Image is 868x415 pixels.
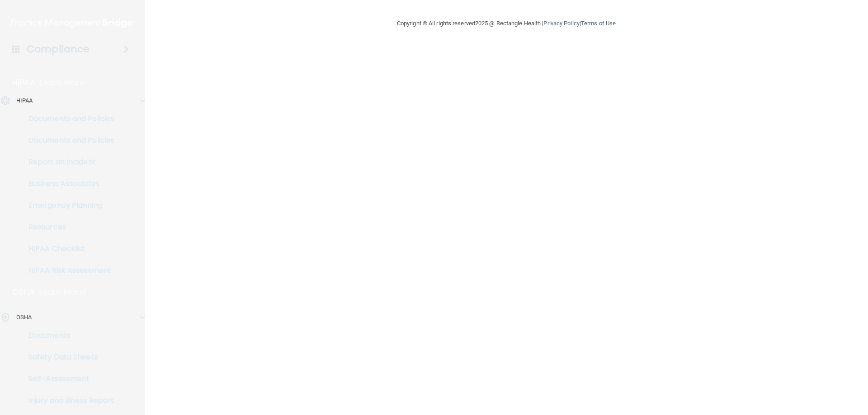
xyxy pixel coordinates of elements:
p: Injury and Illness Report [6,396,129,405]
a: Privacy Policy [543,20,579,27]
p: Documents and Policies [6,114,129,123]
p: Learn More! [40,77,88,88]
p: Resources [6,223,129,232]
p: Business Associates [6,179,129,188]
p: Safety Data Sheets [6,353,129,362]
div: Copyright © All rights reserved 2025 @ Rectangle Health | | [341,9,671,38]
p: Learn More! [39,287,87,298]
p: HIPAA Risk Assessment [6,266,129,275]
p: Self-Assessment [6,374,129,383]
p: Report an Incident [6,158,129,167]
p: Documents and Policies [6,136,129,145]
p: OSHA [16,312,32,323]
p: Documents [6,331,129,340]
p: HIPAA [12,77,35,88]
p: OSHA [12,287,35,298]
p: HIPAA [16,95,33,106]
p: Emergency Planning [6,201,129,210]
a: Terms of Use [581,20,616,27]
img: PMB logo [11,14,134,32]
p: HIPAA Checklist [6,244,129,253]
h4: Compliance [27,43,90,56]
